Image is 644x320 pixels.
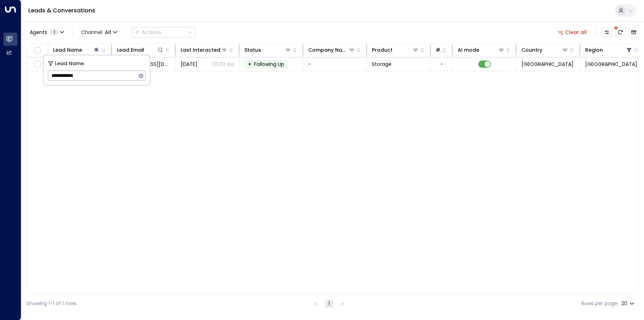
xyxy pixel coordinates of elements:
[629,27,639,37] button: Archived Leads
[372,61,391,68] span: Storage
[212,61,234,68] p: 05:03 AM
[30,30,47,35] span: Agents
[621,298,636,309] div: 20
[33,46,42,55] span: Toggle select all
[33,60,42,69] span: Toggle select row
[372,46,392,54] div: Product
[521,61,574,68] span: United Kingdom
[555,27,590,37] button: Clear all
[78,27,120,37] button: Channel:All
[521,46,542,54] div: Country
[181,46,228,54] div: Last Interacted
[372,46,419,54] div: Product
[181,46,220,54] div: Last Interacted
[53,46,100,54] div: Lead Name
[248,58,252,70] div: •
[436,46,441,54] div: # of people
[53,46,82,54] div: Lead Name
[311,299,347,308] nav: pagination navigation
[105,29,111,35] span: All
[585,46,633,54] div: Region
[254,61,284,68] span: Following Up
[458,46,505,54] div: AI mode
[135,29,161,35] div: Actions
[28,6,95,15] a: Leads & Conversations
[303,57,367,71] td: -
[27,27,67,37] button: Agents1
[181,61,197,68] span: Sep 10, 2025
[132,27,196,38] div: Button group with a nested menu
[308,46,348,54] div: Company Name
[117,46,164,54] div: Lead Email
[50,29,58,35] span: 1
[308,46,355,54] div: Company Name
[440,61,443,68] div: -
[325,299,333,308] button: page 1
[458,46,479,54] div: AI mode
[581,300,618,307] label: Rows per page:
[521,46,569,54] div: Country
[585,61,637,68] span: Shropshire
[55,60,84,68] span: Lead Name
[602,27,612,37] button: Customize
[27,300,77,307] div: Showing 1-1 of 1 rows
[78,27,120,37] span: Channel:
[585,46,603,54] div: Region
[615,27,625,37] span: There are new threads available. Refresh the grid to view the latest updates.
[244,46,261,54] div: Status
[117,46,144,54] div: Lead Email
[132,27,196,38] button: Actions
[244,46,292,54] div: Status
[436,46,448,54] div: # of people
